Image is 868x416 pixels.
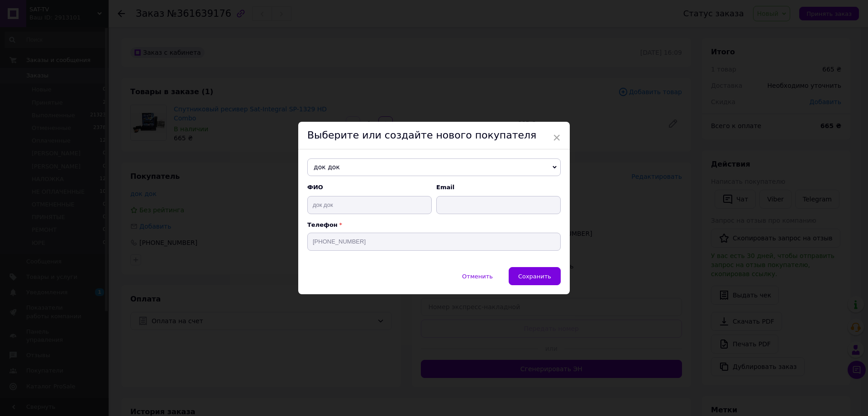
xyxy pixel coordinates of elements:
[453,267,502,285] button: Отменить
[436,183,561,191] span: Email
[307,183,432,191] span: ФИО
[307,233,561,251] input: +38 096 0000000
[518,273,551,280] span: Сохранить
[307,221,561,228] p: Телефон
[307,158,561,177] span: док док
[509,267,561,285] button: Сохранить
[298,122,570,149] div: Выберите или создайте нового покупателя
[462,273,493,280] span: Отменить
[553,130,561,145] span: ×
